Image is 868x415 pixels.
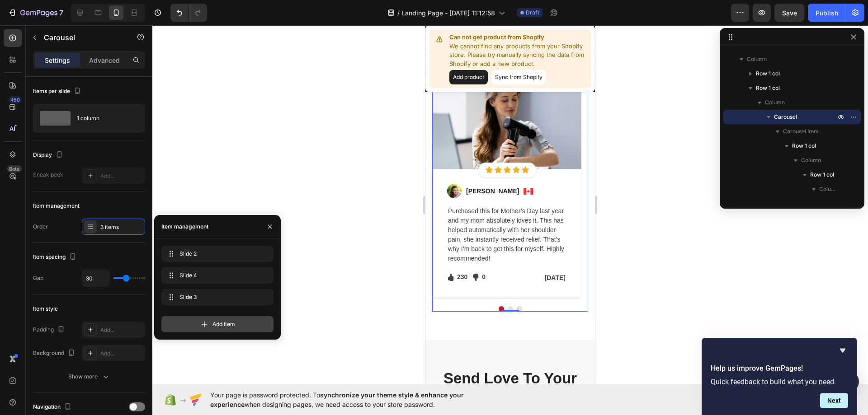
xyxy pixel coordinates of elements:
div: Gap [33,274,43,282]
span: Column [819,185,837,194]
span: Your page is password protected. To when designing pages, we need access to your store password. [210,390,499,409]
span: Add item [212,320,235,328]
div: Display [33,149,65,161]
div: 1 column [77,108,132,129]
div: Sneak peek [33,171,63,179]
button: Next question [820,393,848,408]
h2: Help us improve GemPages! [711,363,848,374]
span: Row 1 col [756,84,780,93]
span: Row 1 col [810,170,834,179]
span: Row 1 col [792,141,816,150]
p: Send Love To Your Family [8,344,162,380]
span: Landing Page - [DATE] 11:12:58 [401,8,495,18]
div: Add... [100,326,143,334]
span: Column [801,156,821,165]
div: Show more [68,372,110,381]
div: Order [33,223,48,231]
div: Padding [33,324,66,336]
div: Navigation [33,401,73,413]
span: Carousel Item [783,127,819,136]
p: 7 [59,7,63,18]
button: Show more [33,368,145,385]
div: Items per slide [33,85,83,98]
span: Save [782,9,797,17]
div: Undo/Redo [170,4,207,22]
div: Help us improve GemPages! [711,345,848,408]
span: Slide 4 [179,271,252,280]
span: synchronize your theme style & enhance your experience [210,391,464,408]
div: Item style [33,305,58,313]
span: Row 1 col [756,69,780,78]
button: Publish [808,4,846,22]
span: Draft [526,9,539,17]
span: / [397,8,400,18]
div: Add... [100,350,143,358]
div: 450 [9,96,22,103]
input: Auto [82,270,109,286]
p: Advanced [89,56,120,65]
p: Quick feedback to build what you need. [711,378,848,386]
p: Carousel [44,32,121,43]
span: Slide 3 [179,293,252,301]
button: Save [774,4,804,22]
div: Item spacing [33,251,78,263]
div: 3 items [100,223,143,231]
iframe: Design area [425,25,595,384]
div: Item management [161,223,208,231]
div: Publish [816,8,838,18]
span: Column [765,98,785,107]
div: Beta [7,165,22,173]
div: Item management [33,202,80,210]
div: Background [33,347,77,359]
button: Hide survey [837,345,848,356]
span: Carousel [774,112,797,121]
span: Slide 2 [179,250,252,258]
span: Column [747,55,767,64]
p: Settings [45,56,70,65]
button: 7 [4,4,67,22]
